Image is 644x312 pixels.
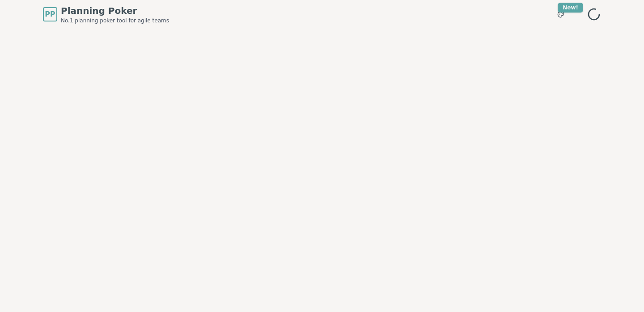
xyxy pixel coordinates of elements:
span: PP [45,9,55,20]
button: New! [553,6,569,22]
a: PPPlanning PokerNo.1 planning poker tool for agile teams [43,4,169,24]
span: No.1 planning poker tool for agile teams [61,17,169,24]
div: New! [558,3,583,13]
span: Planning Poker [61,4,169,17]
